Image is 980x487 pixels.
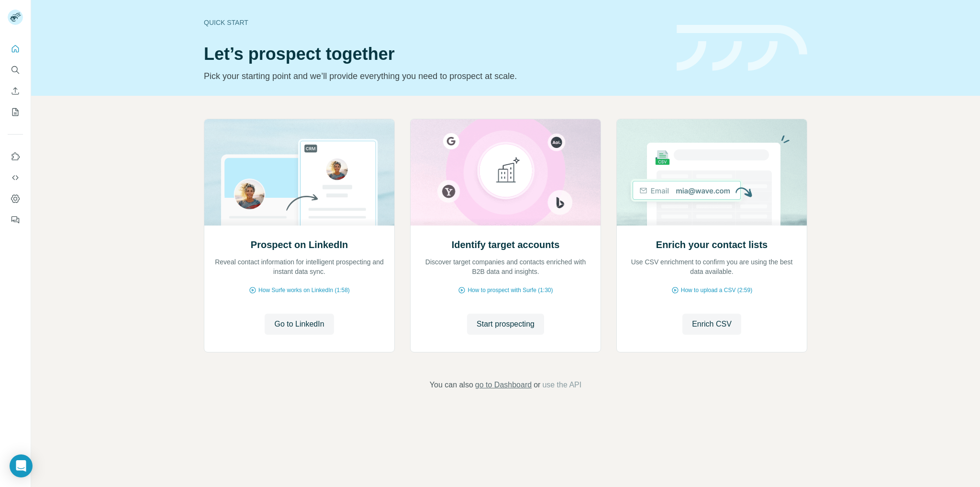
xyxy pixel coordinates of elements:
[8,169,23,186] button: Use Surfe API
[534,379,540,391] span: or
[8,211,23,228] button: Feedback
[258,286,350,294] span: How Surfe works on LinkedIn (1:58)
[430,379,473,391] span: You can also
[410,119,601,226] img: Identify target accounts
[214,257,385,276] p: Reveal contact information for intelligent prospecting and instant data sync.
[626,257,797,276] p: Use CSV enrichment to confirm you are using the best data available.
[677,25,807,71] img: banner
[477,318,535,330] span: Start prospecting
[204,45,665,64] h1: Let’s prospect together
[204,18,665,27] div: Quick start
[204,119,395,226] img: Prospect on LinkedIn
[467,314,544,335] button: Start prospecting
[452,238,560,251] h2: Identify target accounts
[656,238,768,251] h2: Enrich your contact lists
[542,379,581,391] button: use the API
[616,119,807,226] img: Enrich your contact lists
[692,318,732,330] span: Enrich CSV
[681,286,752,294] span: How to upload a CSV (2:59)
[265,314,334,335] button: Go to LinkedIn
[8,40,23,57] button: Quick start
[8,103,23,121] button: My lists
[475,379,532,391] button: go to Dashboard
[8,82,23,100] button: Enrich CSV
[8,190,23,207] button: Dashboard
[420,257,591,276] p: Discover target companies and contacts enriched with B2B data and insights.
[468,286,553,294] span: How to prospect with Surfe (1:30)
[8,61,23,79] button: Search
[8,148,23,165] button: Use Surfe on LinkedIn
[682,314,741,335] button: Enrich CSV
[10,454,33,477] div: Open Intercom Messenger
[274,318,324,330] span: Go to LinkedIn
[251,238,348,251] h2: Prospect on LinkedIn
[204,69,665,83] p: Pick your starting point and we’ll provide everything you need to prospect at scale.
